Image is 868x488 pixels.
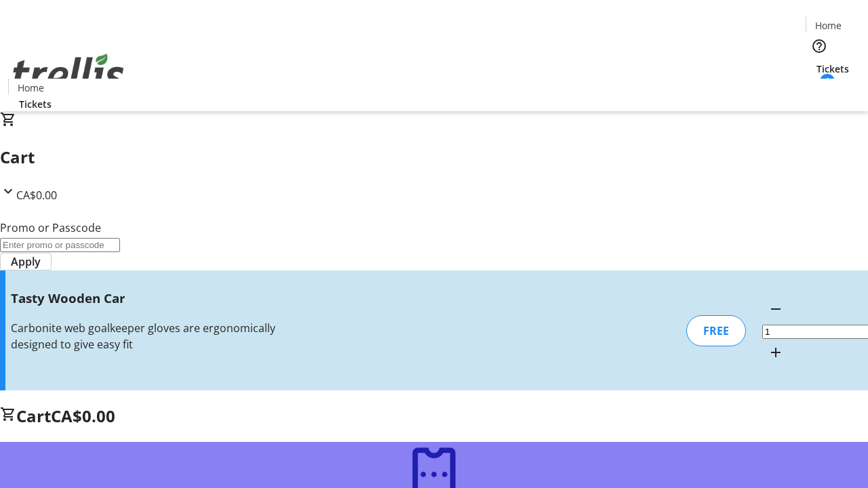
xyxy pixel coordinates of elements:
a: Tickets [806,62,860,76]
h3: Tasty Wooden Car [11,289,307,308]
button: Decrement by one [762,296,789,323]
a: Home [806,18,850,33]
div: Carbonite web goalkeeper gloves are ergonomically designed to give easy fit [11,320,307,352]
span: Tickets [19,97,52,111]
span: Home [815,18,842,33]
button: Cart [806,76,833,103]
button: Increment by one [762,339,789,366]
a: Home [9,81,52,95]
span: CA$0.00 [51,405,115,427]
span: Apply [11,253,41,270]
div: FREE [686,315,746,346]
img: Orient E2E Organization wOF6SwbLi8's Logo [8,39,129,106]
a: Tickets [8,97,62,111]
span: Home [18,81,44,95]
span: CA$0.00 [16,188,57,203]
span: Tickets [816,62,849,76]
button: Help [806,33,833,60]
